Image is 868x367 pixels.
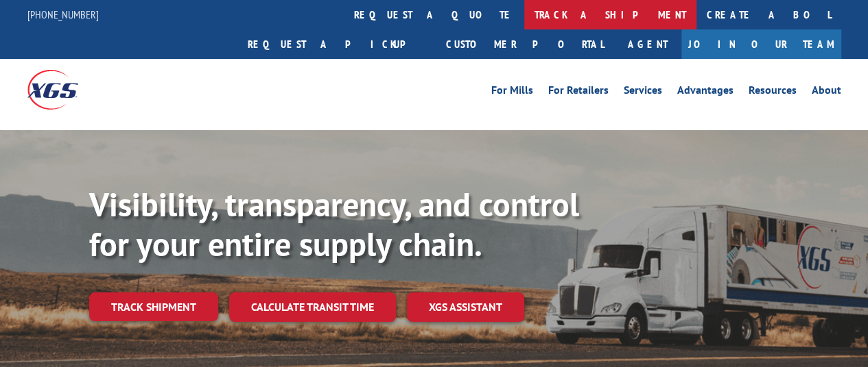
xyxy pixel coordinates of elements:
[681,29,841,59] a: Join Our Team
[436,29,614,59] a: Customer Portal
[229,292,396,322] a: Calculate transit time
[614,29,681,59] a: Agent
[624,85,662,100] a: Services
[812,85,841,100] a: About
[27,8,99,21] a: [PHONE_NUMBER]
[407,292,524,322] a: XGS ASSISTANT
[89,183,579,265] b: Visibility, transparency, and control for your entire supply chain.
[749,85,797,100] a: Resources
[548,85,609,100] a: For Retailers
[89,292,218,321] a: Track shipment
[237,29,436,59] a: Request a pickup
[491,85,533,100] a: For Mills
[677,85,734,100] a: Advantages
